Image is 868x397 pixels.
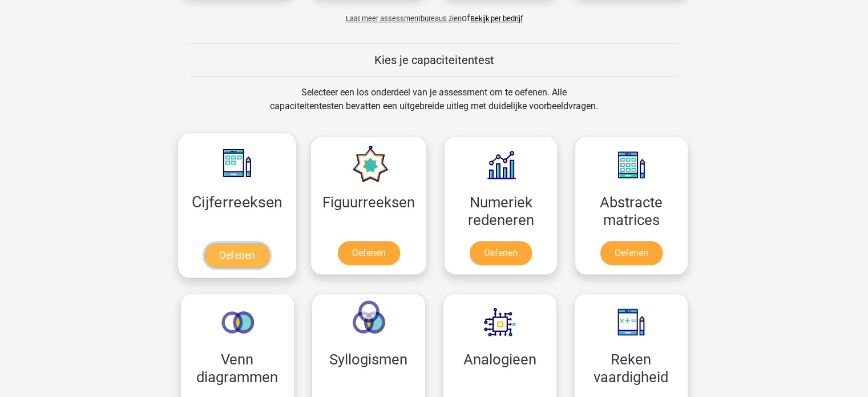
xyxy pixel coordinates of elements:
a: Oefenen [338,241,400,265]
a: Bekijk per bedrijf [470,14,523,23]
div: Selecteer een los onderdeel van je assessment om te oefenen. Alle capaciteitentesten bevatten een... [259,86,609,127]
a: Oefenen [204,243,269,268]
span: Laat meer assessmentbureaus zien [346,14,462,23]
a: Oefenen [600,241,663,265]
div: of [172,2,697,25]
h5: Kies je capaciteitentest [191,53,678,67]
a: Oefenen [470,241,532,265]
